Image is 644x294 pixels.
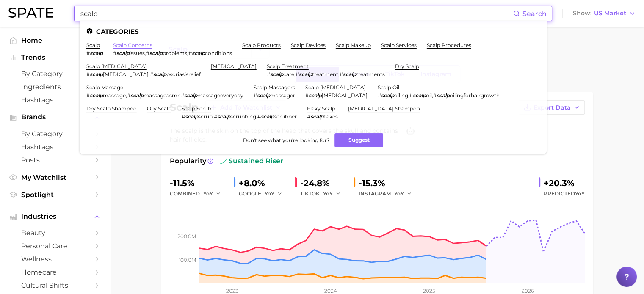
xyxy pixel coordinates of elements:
[21,70,89,78] span: by Category
[220,156,283,166] span: sustained riser
[113,50,232,56] div: , ,
[21,54,89,61] span: Trends
[197,92,243,99] span: massageeveryday
[214,113,217,120] span: #
[170,156,206,166] span: Popularity
[8,8,53,18] img: SPATE
[86,71,201,77] div: ,
[7,188,103,201] a: Spotlight
[184,92,197,99] em: scalp
[7,51,103,64] button: Trends
[519,100,585,115] button: Export Data
[7,171,103,184] a: My Watchlist
[394,92,408,99] span: oiling
[7,111,103,124] button: Brands
[86,71,90,77] span: #
[21,96,89,104] span: Hashtags
[7,210,103,223] button: Industries
[116,50,130,56] em: scalp
[7,279,103,292] a: cultural shifts
[150,71,153,77] span: #
[86,105,137,112] a: dry scalp shampoo
[283,71,294,77] span: care
[163,50,187,56] span: problems
[571,8,638,19] button: ShowUS Market
[86,84,123,91] a: scalp massage
[348,105,420,112] a: [MEDICAL_DATA] shampoo
[575,190,585,197] span: YoY
[307,105,335,112] a: flaky scalp
[149,50,163,56] em: scalp
[594,11,626,16] span: US Market
[359,189,418,199] div: INSTAGRAM
[203,189,221,199] button: YoY
[182,105,211,112] a: scalp scrub
[239,189,288,199] div: GOOGLE
[182,113,185,120] span: #
[146,50,149,56] span: #
[21,130,89,138] span: by Category
[226,288,238,294] tspan: 2023
[544,189,585,199] span: Predicted
[205,50,232,56] span: conditions
[86,63,147,69] a: scalp [MEDICAL_DATA]
[130,92,144,99] em: scalp
[270,92,295,99] span: massager
[21,242,89,250] span: personal care
[90,50,103,56] em: scalp
[166,71,201,77] span: psoriasisrelief
[90,71,103,77] em: scalp
[21,191,89,199] span: Spotlight
[343,71,356,77] em: scalp
[267,71,385,77] div: , ,
[147,105,171,112] a: oily scalp
[86,50,90,56] span: #
[395,63,419,69] a: dry scalp
[265,189,283,199] button: YoY
[113,50,116,56] span: #
[394,189,412,199] button: YoY
[86,42,100,48] a: scalp
[270,71,283,77] em: scalp
[310,113,323,120] em: scalp
[7,140,103,154] a: Hashtags
[324,288,337,294] tspan: 2024
[299,71,312,77] em: scalp
[170,176,227,190] div: -11.5%
[103,71,149,77] span: [MEDICAL_DATA]
[7,266,103,279] a: homecare
[257,92,270,99] em: scalp
[522,10,547,18] span: Search
[239,176,288,190] div: +8.0%
[21,156,89,164] span: Posts
[300,189,347,199] div: TIKTOK
[242,42,281,48] a: scalp products
[21,213,89,220] span: Industries
[217,113,230,120] em: scalp
[381,92,394,99] em: scalp
[243,137,329,143] span: Don't see what you're looking for?
[7,239,103,253] a: personal care
[7,127,103,140] a: by Category
[323,113,338,120] span: flakes
[267,71,270,77] span: #
[309,92,322,99] em: scalp
[211,63,257,69] a: [MEDICAL_DATA]
[21,113,89,121] span: Brands
[323,190,333,197] span: YoY
[334,133,383,147] button: Suggest
[113,42,152,48] a: scalp concerns
[322,92,368,99] span: [MEDICAL_DATA]
[80,6,513,21] input: Search here for a brand, industry, or ingredient
[127,92,130,99] span: #
[433,92,437,99] span: #
[394,190,404,197] span: YoY
[103,92,126,99] span: massage
[86,28,540,35] li: Categories
[423,288,435,294] tspan: 2025
[144,92,180,99] span: massageasmr
[203,190,213,197] span: YoY
[7,154,103,167] a: Posts
[192,50,205,56] em: scalp
[153,71,166,77] em: scalp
